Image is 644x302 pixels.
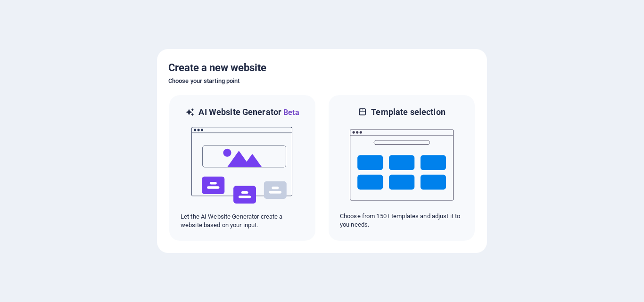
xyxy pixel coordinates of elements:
[190,118,294,212] img: ai
[371,106,445,118] h6: Template selection
[168,94,316,242] div: AI Website GeneratorBetaaiLet the AI Website Generator create a website based on your input.
[198,106,299,118] h6: AI Website Generator
[340,212,463,229] p: Choose from 150+ templates and adjust it to you needs.
[328,94,476,242] div: Template selectionChoose from 150+ templates and adjust it to you needs.
[168,75,476,87] h6: Choose your starting point
[281,108,299,117] span: Beta
[181,212,304,229] p: Let the AI Website Generator create a website based on your input.
[168,60,476,75] h5: Create a new website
